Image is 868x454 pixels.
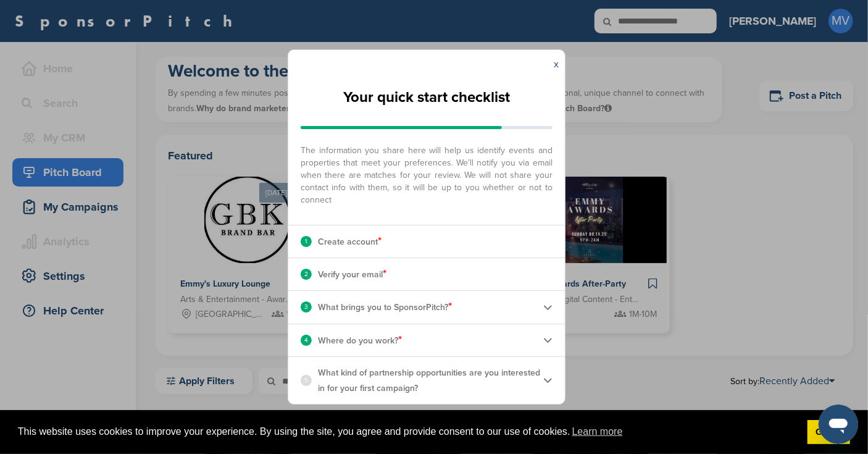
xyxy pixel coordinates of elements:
iframe: Button to launch messaging window [819,405,858,444]
a: x [554,58,559,70]
span: The information you share here will help us identify events and properties that meet your prefere... [301,138,553,206]
p: Create account [318,233,382,250]
div: 3 [301,301,312,313]
img: Checklist arrow 2 [543,303,553,312]
a: learn more about cookies [570,422,625,441]
img: Checklist arrow 2 [543,376,553,385]
p: What brings you to SponsorPitch? [318,299,452,315]
p: What kind of partnership opportunities are you interested in for your first campaign? [318,365,543,396]
img: Checklist arrow 2 [543,335,553,345]
a: dismiss cookie message [807,420,850,445]
div: 1 [301,236,312,247]
span: This website uses cookies to improve your experience. By using the site, you agree and provide co... [18,422,798,441]
div: 5 [301,375,312,386]
h2: Your quick start checklist [343,84,510,111]
div: 4 [301,335,312,346]
p: Verify your email [318,266,386,282]
p: Where do you work? [318,332,402,348]
div: 2 [301,269,312,280]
